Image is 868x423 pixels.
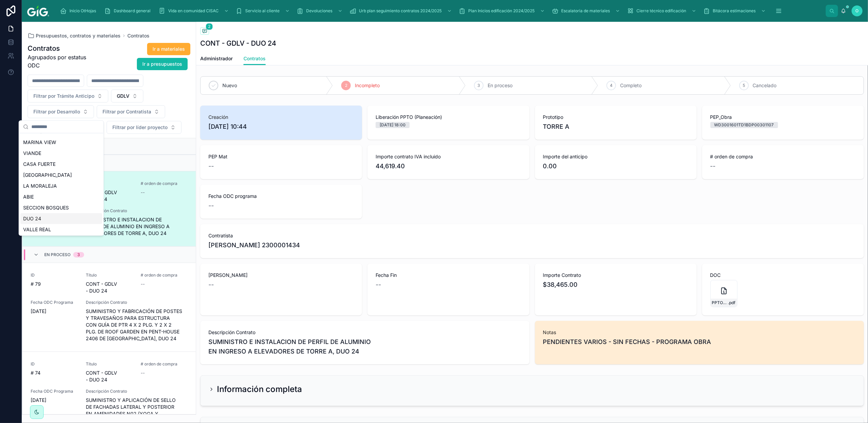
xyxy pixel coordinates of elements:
[710,114,856,121] span: PEP_Obra
[141,181,188,186] span: # orden de compra
[457,5,548,17] a: Plan Inicios edificación 2024/2025
[376,114,521,121] span: Liberación PPTO (Planeación)
[376,161,521,171] span: 44,619.40
[543,272,689,279] span: Importe Contrato
[77,252,80,257] div: 3
[23,172,72,178] span: [GEOGRAPHIC_DATA]
[217,384,302,395] h2: Información completa
[477,83,480,88] span: 3
[23,161,56,168] span: CASA FUERTE
[36,32,121,39] span: Presupuestos, contratos y materiales
[200,55,233,62] span: Administrador
[28,105,94,118] button: Select Button
[625,5,700,17] a: Cierre técnico edificación
[112,124,168,131] span: Filtrar por líder proyecto
[27,5,49,16] img: App logo
[28,32,121,39] a: Presupuestos, contratos y materiales
[86,208,188,214] span: Descripción Contrato
[102,5,155,17] a: Dashboard general
[710,153,856,160] span: # orden de compra
[19,133,104,235] div: Suggestions
[86,361,133,367] span: Título
[376,280,381,289] span: --
[86,181,133,186] span: Título
[28,53,94,69] span: Agrupados por estatus ODC
[86,272,133,278] span: Título
[208,201,214,210] span: --
[200,38,276,48] h1: CONT - GDLV - DUO 24
[86,370,133,383] span: CONT - GDLV - DUO 24
[58,5,101,17] a: Inicio OtHojas
[856,8,859,14] span: O
[23,139,56,146] span: MARINA VIEW
[23,150,41,157] span: VIANDE
[31,389,78,394] span: Fecha ODC Programa
[753,82,777,89] span: Cancelado
[245,8,280,14] span: Servicio al cliente
[31,300,78,305] span: Fecha ODC Programa
[376,272,521,279] span: Fecha Fin
[31,272,78,278] span: ID
[97,105,165,118] button: Select Button
[355,82,380,89] span: Incompleto
[28,90,108,103] button: Select Button
[23,193,34,200] span: ABIE
[728,300,736,305] span: .pdf
[376,153,521,160] span: Importe contrato IVA incluido
[28,44,94,53] h1: Contratos
[31,370,78,376] span: # 74
[543,337,856,347] span: PENDIENTES VARIOS - SIN FECHAS - PROGRAMA OBRA
[69,8,96,14] span: Inicio OtHojas
[141,272,188,278] span: # orden de compra
[208,337,521,356] span: SUMINISTRO E INSTALACION DE PERFIL DE ALUMINIO EN INGRESO A ELEVADORES DE TORRE A, DUO 24
[380,122,406,128] div: [DATE] 18:00
[561,8,610,14] span: Escalatoria de materiales
[157,5,232,17] a: Vida en comunidad CISAC
[168,8,219,14] span: Vida en comunidad CISAC
[142,61,182,67] span: Ir a presupuestos
[141,370,145,376] span: --
[22,171,196,246] a: ID# 80TítuloCONT - GDLV - DUO 24# orden de compra--Fecha ODC Programa--Descripción ContratoSUMINI...
[222,82,237,89] span: Nuevo
[208,280,214,289] span: --
[117,93,129,99] span: GDLV
[127,32,149,39] a: Contratos
[54,3,826,18] div: scrollable content
[141,189,145,196] span: --
[610,83,613,88] span: 4
[543,114,689,121] span: Prototipo
[86,216,188,237] span: SUMINISTRO E INSTALACION DE PERFIL DE ALUMINIO EN INGRESO A ELEVADORES DE TORRE A, DUO 24
[295,5,346,17] a: Devoluciones
[200,27,209,36] button: 2
[23,215,41,222] span: DUO 24
[543,161,689,171] span: 0.00
[208,240,300,250] span: [PERSON_NAME] 2300001434
[23,183,57,189] span: LA MORALEJA
[712,300,728,305] span: PPTO---GDLV---DUO-24---ANGULOS-DE-PROTECCION-EN-ELEVADORES---DORVI
[345,83,347,88] span: 2
[137,58,188,70] button: Ir a presupuestos
[86,300,188,305] span: Descripción Contrato
[701,5,769,17] a: Bitácora estimaciones
[243,52,266,65] a: Contratos
[86,308,188,342] span: SUMINISTRO Y FABRICACIÓN DE POSTES Y TRAVESAÑOS PARA ESTRUCTURA CON GUÍA DE PTR 4 X 2 PLG. Y 2 X ...
[208,329,521,336] span: Descripción Contrato
[23,128,43,135] span: MAPLES
[620,82,642,89] span: Completo
[306,8,332,14] span: Devoluciones
[86,189,133,203] span: CONT - GDLV - DUO 24
[31,281,78,287] span: # 79
[208,232,856,239] span: Contratista
[208,114,354,121] span: Creación
[713,8,756,14] span: Bitácora estimaciones
[359,8,442,14] span: Urb plan seguimiento contratos 2024/2025
[31,308,78,315] span: [DATE]
[468,8,535,14] span: Plan Inicios edificación 2024/2025
[33,108,80,115] span: Filtrar por Desarrollo
[141,361,188,367] span: # orden de compra
[636,8,686,14] span: Cierre técnico edificación
[208,193,354,200] span: Fecha ODC programa
[710,161,716,171] span: --
[714,122,774,128] div: WD3001601TD1BDP00301107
